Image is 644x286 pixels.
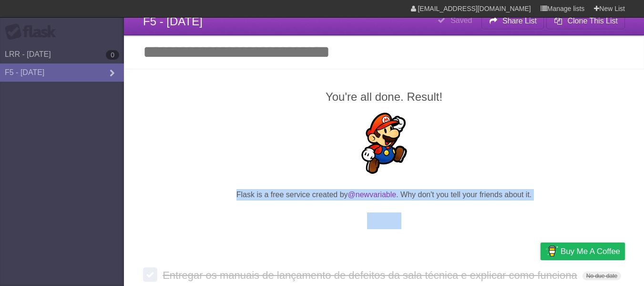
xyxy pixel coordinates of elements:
[561,243,620,260] span: Buy me a coffee
[143,88,625,106] h2: You're all done. Result!
[163,269,580,281] span: Entregar os manuais de lançamento de defeitos da sala técnica e explicar como funciona
[450,16,472,24] b: Saved
[106,50,119,60] b: 0
[545,243,558,259] img: Buy me a coffee
[143,15,203,28] span: F5 - [DATE]
[5,23,62,41] div: Flask
[143,267,157,282] label: Done
[583,272,621,280] span: No due date
[541,243,625,260] a: Buy me a coffee
[348,191,397,199] a: @newvariable
[546,12,625,30] button: Clone This List
[354,113,415,174] img: Super Mario
[502,17,537,25] b: Share List
[143,189,625,201] p: Flask is a free service created by . Why don't you tell your friends about it.
[367,212,401,226] iframe: X Post Button
[481,12,544,30] button: Share List
[567,17,618,25] b: Clone This List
